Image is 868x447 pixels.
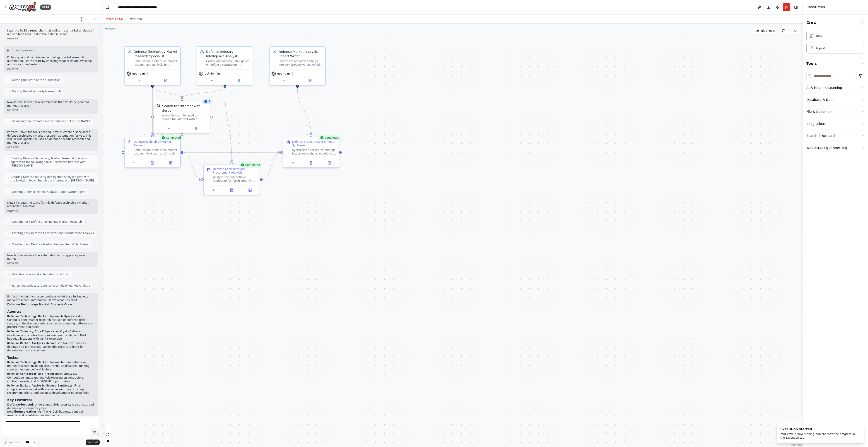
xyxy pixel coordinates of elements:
[283,137,339,168] div: CompletedDefense Market Analysis Report SynthesisSynthesize all research findings into a comprehe...
[8,440,19,444] span: Improve
[7,209,94,213] div: 01:59 PM
[12,190,86,194] span: Creating Defense Market Analysis Report Writer agent
[277,72,293,75] span: gpt-4o-mini
[806,94,864,106] button: Database & Data
[213,175,257,183] div: Analyze the competitive landscape for {tech_area} in defense markets. Identify major defense cont...
[753,27,777,34] button: Hide Tools
[12,243,88,246] span: Creating task Defense Market Analysis Report Synthesis
[7,384,94,395] p: - Final comprehensive report with executive summary, strategic recommendations, and business deve...
[7,48,9,52] span: ▶
[7,330,68,333] code: Defense Industry Intelligence Analyst
[225,78,251,83] button: Open in side panel
[197,46,253,85] div: Defense Industry Intelligence AnalystGather and analyze intelligence on defense contractors, gove...
[91,428,98,435] button: Click to speak your automation idea
[318,135,341,140] div: Completed
[12,231,94,235] span: Creating task Defense Contractor and Procurement Analysis
[134,49,178,58] div: Defense Technology Market Research Specialist
[7,403,33,406] strong: Defense-focused
[806,130,864,142] button: Search & Research
[103,16,126,22] button: Visual Editor
[7,398,32,402] strong: Key Features:
[183,150,280,155] g: Edge from a13b3add-6afe-4d3c-b1b7-056820f7acf0 to 83d716fb-d2ff-4234-9a1f-e68b1ba1a862
[7,372,77,376] code: Defense Contractor and Procurement Analysis
[816,46,825,51] div: Agent
[105,27,117,31] div: Version 1
[7,262,94,265] div: 02:00 PM
[7,315,94,329] p: - Conducts deep market research focused on defense tech sectors, understanding defense-specific s...
[150,88,184,98] g: Edge from 2660321c-6a87-4c61-800e-c8e8dc3b420e to 884d646e-46c3-4b78-a981-36dfd3cd13d0
[208,100,210,103] span: 7
[321,160,337,166] button: Open in side panel
[7,37,94,40] div: 01:59 PM
[7,48,34,52] button: ▶Thought process
[806,82,864,94] button: AI & Machine Learning
[213,167,257,174] div: Defense Contractor and Procurement Analysis
[7,303,72,306] strong: Defense Technology Market Analysis Crew
[7,146,94,149] div: 01:59 PM
[105,438,111,444] button: toggle interactivity
[105,420,111,444] div: React Flow controls
[11,157,94,167] span: Creating Defense Technology Market Research Specialist agent with the following tools: Search the...
[134,140,178,147] div: Defense Technology Market Research
[7,372,94,383] p: - Competitive landscape analysis focusing on contractors, contract awards, and SBIR/STTR opportun...
[242,187,258,193] button: Open in side panel
[91,16,98,22] button: Start a new chat
[7,342,68,345] code: Defense Market Analysis Report Writer
[7,330,94,341] p: - Gathers intelligence on contractors, procurement trends, and DoD budget allocations with OSINT ...
[7,310,21,313] strong: Agents:
[2,439,22,445] button: Improve
[11,48,34,52] span: Thought process
[806,16,864,29] button: Crew
[134,59,178,67] div: Conduct comprehensive market research and analysis for defense technology sectors including {tech...
[7,361,63,364] code: Defense Technology Market Research
[105,432,111,438] button: fit view
[87,440,94,444] span: Send
[132,72,148,75] span: gpt-4o-mini
[11,175,94,182] span: Creating Defense Industry Intelligence Analyst agent with the following tools: Search the interne...
[12,284,90,288] span: Renaming project to Defense Technology Market Analysis
[222,187,241,193] button: View output
[298,78,323,83] button: Open in side panel
[279,49,323,58] div: Defense Market Analysis Report Writer
[793,4,799,10] button: Hide right sidebar
[301,160,321,166] button: View output
[124,137,181,168] div: CompletedDefense Technology Market ResearchConduct comprehensive market research for {tech_area} ...
[806,118,864,130] button: Integrations
[105,420,111,426] button: zoom in
[806,106,864,118] button: File & Document
[124,46,181,85] div: Defense Technology Market Research SpecialistConduct comprehensive market research and analysis f...
[761,29,775,33] span: Hide Tools
[162,114,207,121] div: A tool that can be used to search the internet with a search_query. Supports different search typ...
[183,150,201,182] g: Edge from a13b3add-6afe-4d3c-b1b7-056820f7acf0 to 20e4ba01-08ea-4ee9-a8aa-e1c0006b473c
[205,72,221,75] span: gpt-4o-mini
[180,88,227,98] g: Edge from c5a6ca41-bc5f-495b-9631-10e63489000c to 884d646e-46c3-4b78-a981-36dfd3cd13d0
[7,342,94,353] p: - Synthesizes findings into professional, actionable reports tailored for defense sector stakehol...
[7,201,94,208] p: Now I'll create the tasks for this defense technology market research automation:
[150,88,155,134] g: Edge from 2660321c-6a87-4c61-800e-c8e8dc3b420e to a13b3add-6afe-4d3c-b1b7-056820f7acf0
[12,119,90,123] span: Searching tool research market analysis [PERSON_NAME]
[7,67,94,71] div: 01:59 PM
[263,150,280,182] g: Edge from 20e4ba01-08ea-4ee9-a8aa-e1c0006b473c to 83d716fb-d2ff-4234-9a1f-e68b1ba1a862
[7,361,94,372] p: - Comprehensive market research including size, trends, applications, funding sources, and geopol...
[12,89,61,93] span: Getting the list of ready-to-use tools
[206,49,250,58] div: Defense Industry Intelligence Analyst
[206,59,250,67] div: Gather and analyze intelligence on defense contractors, government procurement trends, and regula...
[154,101,210,133] div: 7SerperDevToolSearch the internet with SerperA tool that can be used to search the internet with ...
[7,56,94,66] p: I'll help you build a defense technology market research automation. Let me start by checking wha...
[806,5,825,10] h4: Resources
[279,59,323,67] div: Synthesize research findings into comprehensive, actionable defense technology market analysis re...
[223,88,234,162] g: Edge from c5a6ca41-bc5f-495b-9631-10e63489000c to 20e4ba01-08ea-4ee9-a8aa-e1c0006b473c
[806,57,864,70] button: Tools
[153,78,178,83] button: Open in side panel
[806,142,864,154] button: Web Scraping & Browsing
[269,46,326,85] div: Defense Market Analysis Report WriterSynthesize research findings into comprehensive, actionable ...
[12,78,60,82] span: Getting the state of the automation
[78,16,89,22] button: Switch to previous chat
[239,162,262,168] div: Completed
[7,356,18,359] strong: Tasks:
[105,426,111,432] button: zoom out
[12,273,68,276] span: Validating tools and automation workflow
[7,109,94,112] div: 01:59 PM
[9,2,36,12] img: Logo
[162,104,207,113] div: Search the internet with Serper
